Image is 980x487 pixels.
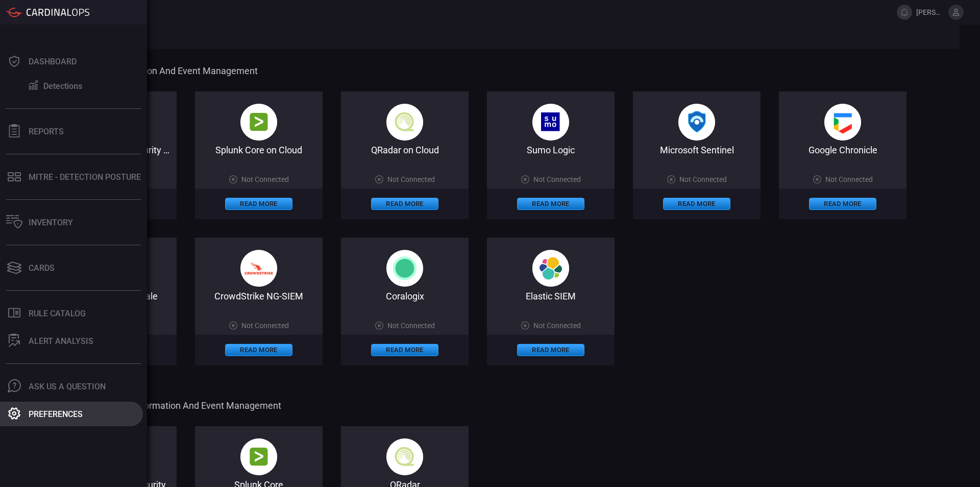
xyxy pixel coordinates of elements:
button: Read More [225,198,292,210]
img: microsoft_sentinel-DmoYopBN.png [678,104,715,141]
span: Not Connected [679,175,727,183]
span: Not Connected [241,175,289,183]
div: Microsoft Sentinel [633,145,761,155]
button: Read More [809,198,876,210]
div: Cards [29,263,55,273]
button: Read More [517,344,584,356]
button: Read More [517,198,584,210]
span: Not Connected [387,175,435,183]
img: sumo_logic-BhVDPgcO.png [532,104,569,141]
img: qradar_on_cloud-CqUPbAk2.png [386,438,423,475]
div: Dashboard [29,57,77,66]
button: Read More [371,198,438,210]
button: Read More [225,344,292,356]
img: qradar_on_cloud-CqUPbAk2.png [386,104,423,141]
div: ALERT ANALYSIS [29,336,93,346]
div: Detections [43,81,82,91]
button: Read More [371,344,438,356]
div: MITRE - Detection Posture [29,172,141,182]
span: [PERSON_NAME].[PERSON_NAME] [916,8,944,16]
button: Read More [663,198,730,210]
span: On Premise Security Information and Event Management [49,400,958,411]
span: Not Connected [825,175,873,183]
div: Elastic SIEM [487,291,615,302]
div: Preferences [29,409,83,419]
div: CrowdStrike NG-SIEM [195,291,323,302]
div: Inventory [29,218,73,227]
div: Rule Catalog [29,309,86,318]
img: splunk-B-AX9-PE.png [240,438,277,475]
img: splunk-B-AX9-PE.png [240,104,277,141]
div: Sumo Logic [487,145,615,155]
span: Not Connected [533,175,581,183]
img: crowdstrike_falcon-DF2rzYKc.png [240,250,277,287]
span: Not Connected [241,321,289,330]
span: Not Connected [533,321,581,330]
div: Ask Us A Question [29,382,106,391]
span: Not Connected [387,321,435,330]
div: Reports [29,127,64,136]
img: svg+xml,%3c [532,250,569,287]
span: Cloud Security Information and Event Management [49,65,958,76]
img: google_chronicle-BEvpeoLq.png [824,104,861,141]
div: QRadar on Cloud [341,145,469,155]
div: Google Chronicle [779,145,906,155]
img: svg%3e [386,250,423,287]
div: Coralogix [341,291,469,302]
div: Splunk Core on Cloud [195,145,323,155]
